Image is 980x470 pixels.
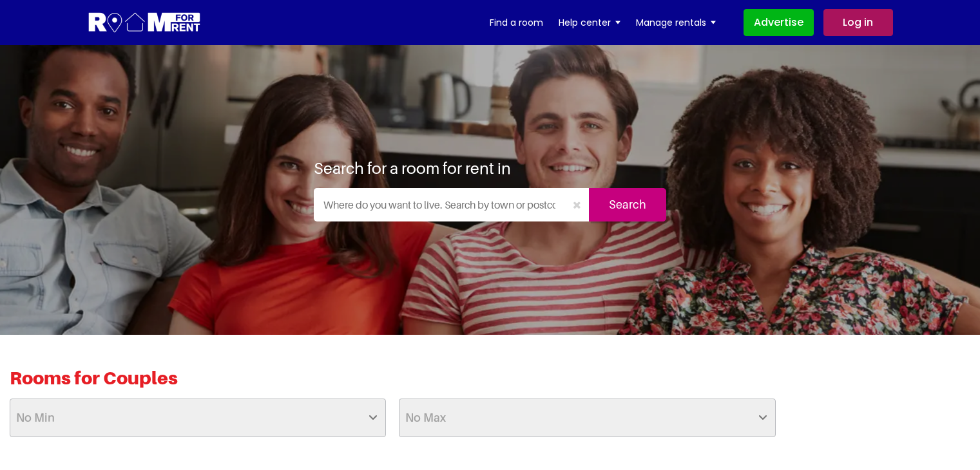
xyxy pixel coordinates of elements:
a: Manage rentals [636,13,716,32]
a: Help center [559,13,620,32]
h1: Search for a room for rent in [314,158,511,178]
a: Log in [823,9,893,36]
a: Advertise [744,9,814,36]
h2: Rooms for Couples [10,367,970,399]
a: Find a room [490,13,543,32]
input: Search [589,188,666,221]
img: Logo for Room for Rent, featuring a welcoming design with a house icon and modern typography [88,11,202,35]
input: Where do you want to live. Search by town or postcode [314,188,566,221]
